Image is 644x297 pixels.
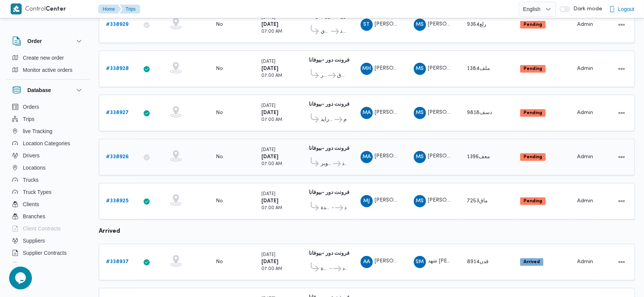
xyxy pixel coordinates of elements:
[261,267,282,271] small: 07:00 AM
[23,139,70,148] span: Location Categories
[343,115,347,124] span: قسم الأهرام
[606,2,638,17] button: Logout
[106,154,129,159] b: # 338926
[216,65,223,72] div: No
[428,154,471,159] span: [PERSON_NAME]
[375,198,463,203] span: [PERSON_NAME] [PERSON_NAME]
[216,259,223,265] div: No
[106,66,129,71] b: # 338928
[616,195,628,207] button: Actions
[616,63,628,75] button: Actions
[9,235,87,247] button: Suppliers
[309,146,350,151] b: فرونت دور -بيوفانا
[9,186,87,198] button: Truck Types
[362,151,371,163] span: MA
[375,22,463,27] span: [PERSON_NAME] [PERSON_NAME]
[524,67,542,71] b: Pending
[261,199,278,203] b: [DATE]
[428,110,471,115] span: [PERSON_NAME]
[309,102,350,107] b: فرونت دور -بيوفانا
[524,199,542,203] b: Pending
[309,251,350,256] b: فرونت دور -بيوفانا
[361,19,373,31] div: Saaid Throt Mahmood Radhwan
[46,6,66,12] b: Center
[428,66,471,71] span: [PERSON_NAME]
[23,65,73,75] span: Monitor active orders
[23,127,52,136] span: live Tracking
[342,264,347,273] span: فرونت دور مسطرد
[309,58,350,63] b: فرونت دور -بيوفانا
[23,260,42,270] span: Devices
[467,154,490,159] span: معف1396
[414,63,426,75] div: Muhammad Slah Abadalltaif Alshrif
[570,6,602,12] span: Dark mode
[362,107,371,119] span: MA
[261,253,275,257] small: [DATE]
[414,19,426,31] div: Muhammad Slah Abadalltaif Alshrif
[23,187,51,197] span: Truck Types
[9,210,87,222] button: Branches
[23,236,45,245] span: Suppliers
[261,206,282,210] small: 07:00 AM
[12,37,84,46] button: Order
[524,155,542,159] b: Pending
[27,37,42,46] h3: Order
[106,108,129,118] a: #338927
[321,27,330,36] span: قسم المعادي
[428,259,527,264] span: شهد [PERSON_NAME] [PERSON_NAME]
[106,22,128,27] b: # 338929
[520,109,546,117] span: Pending
[9,259,87,271] button: Devices
[9,162,87,174] button: Locations
[524,22,542,27] b: Pending
[9,222,87,235] button: Client Contracts
[23,102,39,111] span: Orders
[261,118,282,122] small: 07:00 AM
[520,258,543,266] span: Arrived
[27,86,51,95] h3: Database
[616,19,628,31] button: Actions
[344,203,347,213] span: فرونت دور مسطرد
[9,113,87,125] button: Trips
[9,149,87,162] button: Drivers
[11,3,22,14] img: X8yXhbKr1z7QwAAAABJRU5ErkJggg==
[577,110,593,115] span: Admin
[375,259,418,264] span: [PERSON_NAME]
[577,199,593,203] span: Admin
[618,5,635,14] span: Logout
[23,200,39,209] span: Clients
[261,30,282,34] small: 07:00 AM
[577,259,593,264] span: Admin
[8,267,32,289] iframe: chat widget
[337,71,347,80] span: قسم الشروق
[9,101,87,113] button: Orders
[216,154,223,160] div: No
[98,5,121,14] button: Home
[23,53,64,62] span: Create new order
[23,163,46,172] span: Locations
[577,66,593,71] span: Admin
[261,60,275,64] small: [DATE]
[261,104,275,108] small: [DATE]
[375,154,463,159] span: [PERSON_NAME] [PERSON_NAME]
[120,5,140,14] button: Trips
[23,175,38,184] span: Trucks
[361,151,373,163] div: Muhammad Aid Abwalalaa Jad
[321,115,333,124] span: قسم الشيخ زايد
[363,256,370,268] span: AA
[23,114,35,124] span: Trips
[106,257,129,267] a: #338937
[261,154,278,159] b: [DATE]
[520,153,546,161] span: Pending
[9,52,87,64] button: Create new order
[375,66,430,71] span: [PERSON_NAME] غلاب
[9,174,87,186] button: Trucks
[321,203,331,213] span: قسم مصر الجديدة
[9,247,87,259] button: Supplier Contracts
[99,229,120,234] b: arrived
[467,66,490,71] span: ملف1384
[321,71,327,80] span: العبور
[416,151,424,163] span: MS
[524,260,540,264] b: Arrived
[467,259,489,264] span: قدن8914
